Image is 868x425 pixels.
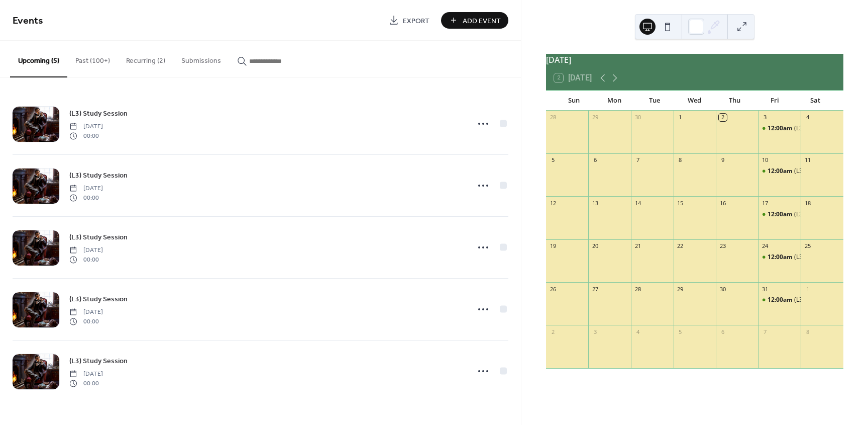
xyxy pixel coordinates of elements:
[549,242,557,250] div: 19
[719,328,726,335] div: 6
[768,253,794,262] span: 12:00am
[762,199,769,207] div: 17
[795,91,835,111] div: Sat
[758,210,801,219] div: (L3) Study Session
[719,114,726,121] div: 2
[69,293,128,305] a: (L3) Study Session
[634,114,641,121] div: 30
[762,156,769,164] div: 10
[549,328,557,335] div: 2
[69,308,103,317] span: [DATE]
[549,199,557,207] div: 12
[549,114,557,121] div: 28
[69,370,103,379] span: [DATE]
[173,41,229,76] button: Submissions
[591,114,599,121] div: 29
[441,12,508,29] button: Add Event
[381,12,437,29] a: Export
[69,232,128,243] span: (L3) Study Session
[69,109,128,119] span: (L3) Study Session
[634,285,641,293] div: 28
[762,328,769,335] div: 7
[794,253,845,262] div: (L3) Study Session
[591,199,599,207] div: 13
[768,210,794,219] span: 12:00am
[794,296,845,304] div: (L3) Study Session
[758,167,801,176] div: (L3) Study Session
[677,156,684,164] div: 8
[677,328,684,335] div: 5
[715,91,755,111] div: Thu
[10,41,67,77] button: Upcoming (5)
[67,41,118,76] button: Past (100+)
[677,199,684,207] div: 15
[804,242,811,250] div: 25
[463,16,501,26] span: Add Event
[768,296,794,304] span: 12:00am
[719,156,726,164] div: 9
[594,91,634,111] div: Mon
[719,199,726,207] div: 16
[677,114,684,121] div: 1
[69,169,128,181] a: (L3) Study Session
[69,294,128,305] span: (L3) Study Session
[69,231,128,243] a: (L3) Study Session
[69,246,103,255] span: [DATE]
[546,54,843,66] div: [DATE]
[768,167,794,176] span: 12:00am
[804,285,811,293] div: 1
[762,285,769,293] div: 31
[634,199,641,207] div: 14
[549,156,557,164] div: 5
[591,242,599,250] div: 20
[794,167,845,176] div: (L3) Study Session
[755,91,795,111] div: Fri
[762,242,769,250] div: 24
[677,242,684,250] div: 22
[758,253,801,262] div: (L3) Study Session
[13,11,43,31] span: Events
[804,156,811,164] div: 11
[591,285,599,293] div: 27
[634,91,675,111] div: Tue
[69,255,103,264] span: 00:00
[69,355,128,367] a: (L3) Study Session
[69,184,103,193] span: [DATE]
[804,114,811,121] div: 4
[758,124,801,133] div: (L3) Study Session
[554,91,594,111] div: Sun
[591,156,599,164] div: 6
[794,210,845,219] div: (L3) Study Session
[549,285,557,293] div: 26
[118,41,173,76] button: Recurring (2)
[69,379,103,388] span: 00:00
[804,328,811,335] div: 8
[591,328,599,335] div: 3
[719,242,726,250] div: 23
[403,16,429,26] span: Export
[69,122,103,131] span: [DATE]
[69,171,128,181] span: (L3) Study Session
[794,124,845,133] div: (L3) Study Session
[69,131,103,140] span: 00:00
[758,296,801,304] div: (L3) Study Session
[675,91,715,111] div: Wed
[634,328,641,335] div: 4
[69,193,103,202] span: 00:00
[768,124,794,133] span: 12:00am
[69,356,128,367] span: (L3) Study Session
[719,285,726,293] div: 30
[69,317,103,326] span: 00:00
[634,156,641,164] div: 7
[634,242,641,250] div: 21
[69,108,128,119] a: (L3) Study Session
[677,285,684,293] div: 29
[804,199,811,207] div: 18
[762,114,769,121] div: 3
